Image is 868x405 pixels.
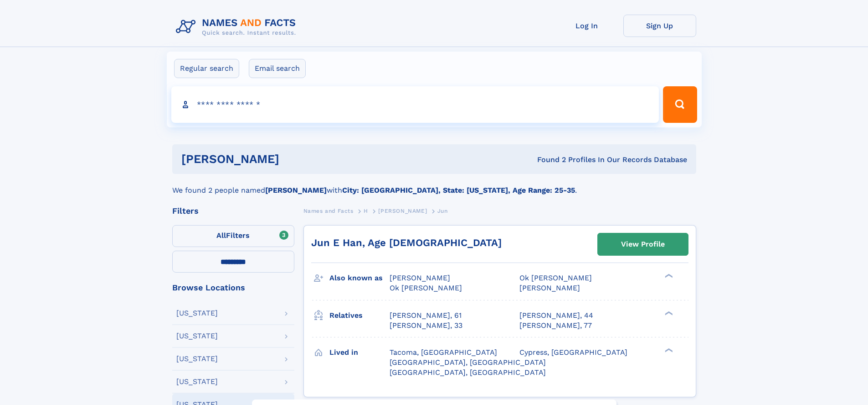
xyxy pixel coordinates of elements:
[329,308,390,323] h3: Relatives
[663,273,673,279] div: ❯
[390,310,462,321] a: [PERSON_NAME], 61
[623,15,696,37] a: Sign Up
[519,348,627,357] span: Cypress, [GEOGRAPHIC_DATA]
[303,205,354,216] a: Names and Facts
[621,234,665,255] div: View Profile
[174,59,239,78] label: Regular search
[519,310,593,321] a: [PERSON_NAME], 44
[390,274,450,282] span: [PERSON_NAME]
[171,86,659,123] input: search input
[176,310,218,317] div: [US_STATE]
[172,174,696,196] div: We found 2 people named with .
[172,207,294,215] div: Filters
[378,205,427,216] a: [PERSON_NAME]
[176,332,218,340] div: [US_STATE]
[408,155,687,165] div: Found 2 Profiles In Our Records Database
[390,321,462,331] a: [PERSON_NAME], 33
[519,321,592,331] a: [PERSON_NAME], 77
[663,86,697,123] button: Search Button
[329,345,390,360] h3: Lived in
[176,355,218,363] div: [US_STATE]
[437,208,448,214] span: Jun
[265,186,327,195] b: [PERSON_NAME]
[181,153,408,165] h1: [PERSON_NAME]
[172,225,294,247] label: Filters
[519,284,580,292] span: [PERSON_NAME]
[342,186,575,195] b: City: [GEOGRAPHIC_DATA], State: [US_STATE], Age Range: 25-35
[663,347,673,353] div: ❯
[390,348,497,357] span: Tacoma, [GEOGRAPHIC_DATA]
[663,310,673,316] div: ❯
[216,231,226,240] span: All
[329,270,390,286] h3: Also known as
[172,15,303,39] img: Logo Names and Facts
[311,237,502,248] a: Jun E Han, Age [DEMOGRAPHIC_DATA]
[390,284,462,292] span: Ok [PERSON_NAME]
[172,284,294,292] div: Browse Locations
[390,358,546,367] span: [GEOGRAPHIC_DATA], [GEOGRAPHIC_DATA]
[519,274,592,282] span: Ok [PERSON_NAME]
[390,368,546,377] span: [GEOGRAPHIC_DATA], [GEOGRAPHIC_DATA]
[364,205,368,216] a: H
[364,208,368,214] span: H
[550,15,623,37] a: Log In
[249,59,306,78] label: Email search
[598,233,688,255] a: View Profile
[378,208,427,214] span: [PERSON_NAME]
[176,378,218,385] div: [US_STATE]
